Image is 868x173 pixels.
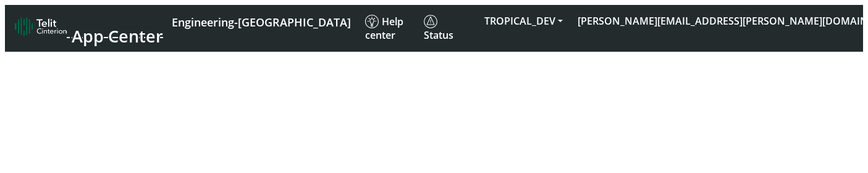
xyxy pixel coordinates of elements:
button: TROPICAL_DEV [477,10,570,32]
img: logo-telit-cinterion-gw-new.png [15,17,67,36]
span: App Center [72,25,163,47]
a: Status [419,10,477,47]
span: Engineering-[GEOGRAPHIC_DATA] [172,15,351,30]
span: Status [424,15,453,42]
img: status.svg [424,15,437,28]
span: Help center [365,15,403,42]
img: knowledge.svg [365,15,379,28]
a: Help center [360,10,419,47]
a: Your current platform instance [171,10,350,33]
a: App Center [15,14,161,43]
